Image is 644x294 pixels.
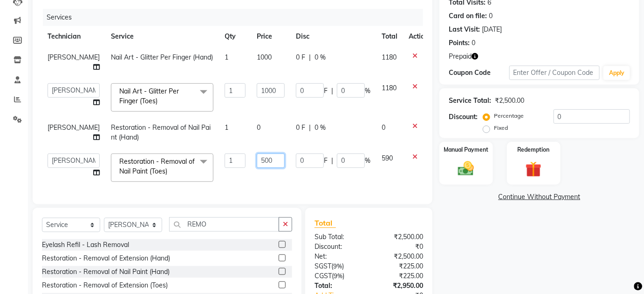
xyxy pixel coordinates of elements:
[494,112,524,120] label: Percentage
[158,97,162,105] a: x
[296,53,305,62] span: 0 F
[296,123,305,133] span: 0 F
[369,281,430,291] div: ₹2,950.00
[169,217,279,232] input: Search or Scan
[105,26,219,47] th: Service
[308,242,369,252] div: Discount:
[257,53,272,61] span: 1000
[382,123,385,132] span: 0
[509,66,600,80] input: Enter Offer / Coupon Code
[453,160,479,178] img: _cash.svg
[369,261,430,271] div: ₹225.00
[449,38,470,48] div: Points:
[494,124,508,132] label: Fixed
[333,262,342,270] span: 9%
[48,53,100,61] span: [PERSON_NAME]
[225,53,228,61] span: 1
[441,192,637,202] a: Continue Without Payment
[111,123,211,141] span: Restoration - Removal of Nail Paint (Hand)
[290,26,376,47] th: Disc
[518,146,550,154] label: Redemption
[382,154,393,162] span: 590
[315,272,332,280] span: CGST
[403,26,434,47] th: Action
[308,271,369,281] div: ( )
[449,11,487,21] div: Card on file:
[444,146,488,154] label: Manual Payment
[219,26,251,47] th: Qty
[315,123,326,133] span: 0 %
[449,52,472,61] span: Prepaid
[111,53,213,61] span: Nail Art - Glitter Per Finger (Hand)
[42,254,170,263] div: Restoration - Removal of Extension (Hand)
[251,26,290,47] th: Price
[119,157,195,175] span: Restoration - Removal of Nail Paint (Toes)
[521,160,547,180] img: _gift.svg
[119,87,179,105] span: Nail Art - Glitter Per Finger (Toes)
[225,123,228,132] span: 1
[315,218,336,228] span: Total
[48,123,100,132] span: [PERSON_NAME]
[43,9,430,26] div: Services
[449,96,491,106] div: Service Total:
[369,271,430,281] div: ₹225.00
[376,26,403,47] th: Total
[331,86,333,96] span: |
[369,252,430,261] div: ₹2,500.00
[489,11,493,21] div: 0
[603,66,630,80] button: Apply
[365,156,370,166] span: %
[482,25,502,34] div: [DATE]
[331,156,333,166] span: |
[382,84,397,92] span: 1180
[449,68,509,78] div: Coupon Code
[308,232,369,242] div: Sub Total:
[309,53,311,62] span: |
[308,281,369,291] div: Total:
[334,272,343,280] span: 9%
[308,261,369,271] div: ( )
[449,112,478,122] div: Discount:
[42,267,170,277] div: Restoration - Removal of Nail Paint (Hand)
[315,262,331,270] span: SGST
[369,232,430,242] div: ₹2,500.00
[167,167,171,175] a: x
[449,25,480,34] div: Last Visit:
[382,53,397,61] span: 1180
[495,96,524,106] div: ₹2,500.00
[309,123,311,133] span: |
[315,53,326,62] span: 0 %
[365,86,370,96] span: %
[308,252,369,261] div: Net:
[257,123,260,132] span: 0
[369,242,430,252] div: ₹0
[42,26,105,47] th: Technician
[324,156,328,166] span: F
[324,86,328,96] span: F
[472,38,475,48] div: 0
[42,240,129,250] div: Eyelash Refil - Lash Removal
[42,281,168,290] div: Restoration - Removal of Extension (Toes)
